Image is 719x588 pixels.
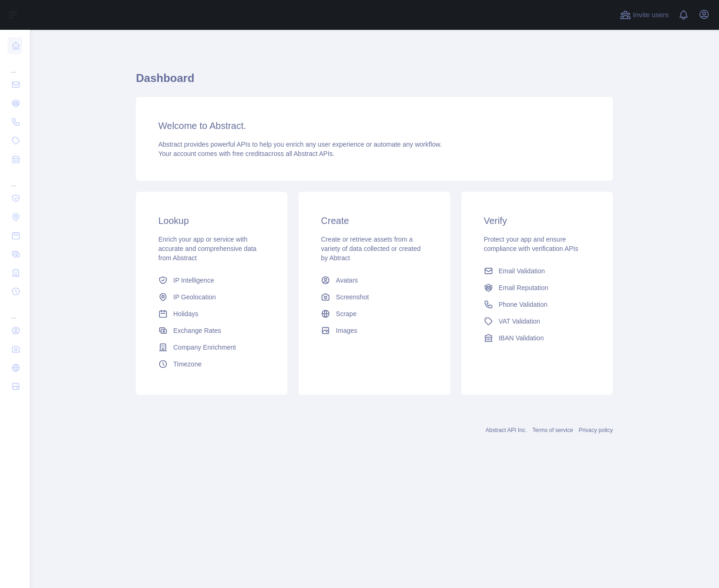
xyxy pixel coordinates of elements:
[158,119,590,132] h3: Welcome to Abstract.
[173,276,214,285] span: IP Intelligence
[486,427,527,433] a: Abstract API Inc.
[317,272,431,289] a: Avatars
[532,427,573,433] a: Terms of service
[173,326,221,335] span: Exchange Rates
[321,236,421,262] span: Create or retrieve assets from a variety of data collected or created by Abtract
[317,322,431,339] a: Images
[336,309,356,318] span: Scrape
[232,150,265,157] span: free credits
[618,7,671,22] button: Invite users
[336,292,369,302] span: Screenshot
[480,296,594,313] a: Phone Validation
[480,313,594,330] a: VAT Validation
[336,276,358,285] span: Avatars
[480,263,594,279] a: Email Validation
[173,292,216,302] span: IP Geolocation
[579,427,613,433] a: Privacy policy
[321,214,427,227] h3: Create
[499,283,549,292] span: Email Reputation
[136,71,613,93] h1: Dashboard
[155,322,269,339] a: Exchange Rates
[155,339,269,356] a: Company Enrichment
[7,56,22,74] div: ...
[158,236,257,262] span: Enrich your app or service with accurate and comprehensive data from Abstract
[480,330,594,346] a: IBAN Validation
[499,317,540,326] span: VAT Validation
[7,302,22,320] div: ...
[173,309,198,318] span: Holidays
[499,300,548,309] span: Phone Validation
[484,236,578,252] span: Protect your app and ensure compliance with verification APIs
[173,359,202,369] span: Timezone
[7,169,22,188] div: ...
[155,356,269,372] a: Timezone
[633,10,669,20] span: Invite users
[155,289,269,305] a: IP Geolocation
[480,279,594,296] a: Email Reputation
[499,266,545,276] span: Email Validation
[155,305,269,322] a: Holidays
[173,343,236,352] span: Company Enrichment
[317,289,431,305] a: Screenshot
[158,141,442,148] span: Abstract provides powerful APIs to help you enrich any user experience or automate any workflow.
[158,150,334,157] span: Your account comes with across all Abstract APIs.
[155,272,269,289] a: IP Intelligence
[499,333,544,343] span: IBAN Validation
[336,326,357,335] span: Images
[158,214,265,227] h3: Lookup
[317,305,431,322] a: Scrape
[484,214,590,227] h3: Verify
